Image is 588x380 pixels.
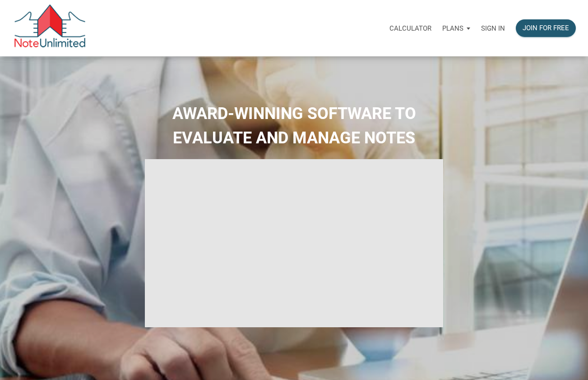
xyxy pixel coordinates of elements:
button: Plans [437,15,476,42]
button: Join for free [516,19,576,37]
a: Sign in [476,14,510,42]
p: Plans [442,24,463,32]
div: Join for free [523,23,569,33]
a: Plans [437,14,476,42]
a: Calculator [384,14,437,42]
p: Sign in [481,24,505,32]
a: Join for free [510,14,581,42]
iframe: NoteUnlimited [145,159,444,327]
p: Calculator [389,24,431,32]
h2: AWARD-WINNING SOFTWARE TO EVALUATE AND MANAGE NOTES [7,101,581,150]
